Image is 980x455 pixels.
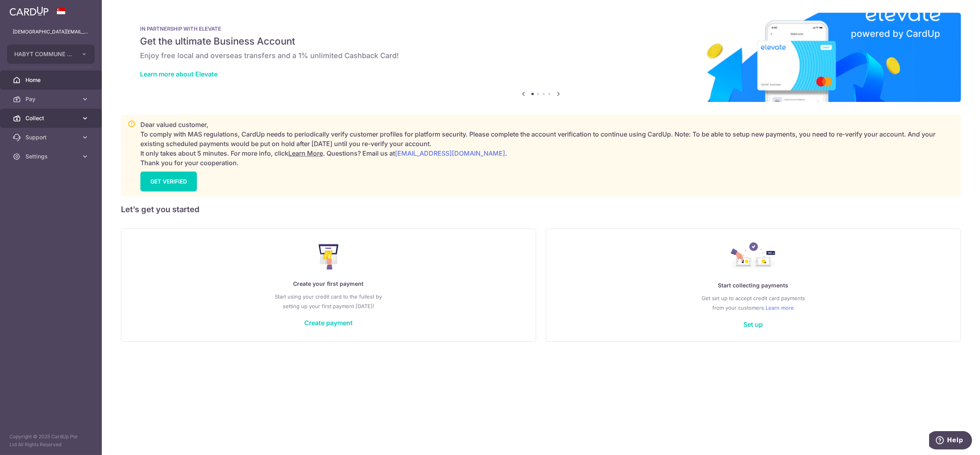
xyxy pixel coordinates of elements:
[744,320,763,328] a: Set up
[766,303,794,312] a: Learn more
[731,242,776,271] img: Collect Payment
[137,279,520,289] p: Create your first payment
[25,152,78,160] span: Settings
[140,70,218,78] a: Learn more about Elevate
[288,149,323,157] a: Learn More
[562,281,945,290] p: Start collecting payments
[13,28,89,36] p: [DEMOGRAPHIC_DATA][EMAIL_ADDRESS][DOMAIN_NAME]
[25,114,78,122] span: Collect
[304,319,353,327] a: Create payment
[7,45,95,64] button: HABYT COMMUNE SINGAPORE 1 PTE LTD
[25,95,78,103] span: Pay
[140,120,954,168] p: Dear valued customer, To comply with MAS regulations, CardUp needs to periodically verify custome...
[121,203,961,216] h5: Let’s get you started
[929,431,972,451] iframe: Opens a widget where you can find more information
[319,244,339,269] img: Make Payment
[14,50,73,58] span: HABYT COMMUNE SINGAPORE 1 PTE LTD
[140,51,942,61] h6: Enjoy free local and overseas transfers and a 1% unlimited Cashback Card!
[140,25,942,32] p: IN PARTNERSHIP WITH ELEVATE
[395,149,505,157] a: [EMAIL_ADDRESS][DOMAIN_NAME]
[25,76,78,84] span: Home
[140,172,197,191] a: GET VERIFIED
[121,13,961,102] img: Renovation banner
[10,6,49,16] img: CardUp
[562,293,945,312] p: Get set up to accept credit card payments from your customers.
[25,133,78,141] span: Support
[140,35,942,48] h5: Get the ultimate Business Account
[137,292,520,311] p: Start using your credit card to the fullest by setting up your first payment [DATE]!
